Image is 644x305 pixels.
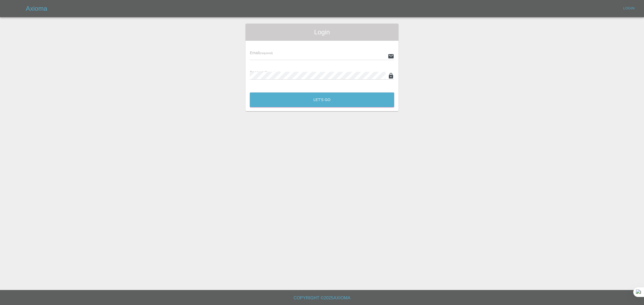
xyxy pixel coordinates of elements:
[26,4,47,13] h5: Axioma
[4,294,640,302] h6: Copyright © 2025 Axioma
[259,51,273,55] small: (required)
[250,92,394,107] button: Let's Go
[250,70,280,75] span: Password
[250,28,394,36] span: Login
[250,51,273,55] span: Email
[620,4,638,13] a: Login
[267,71,280,74] small: (required)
